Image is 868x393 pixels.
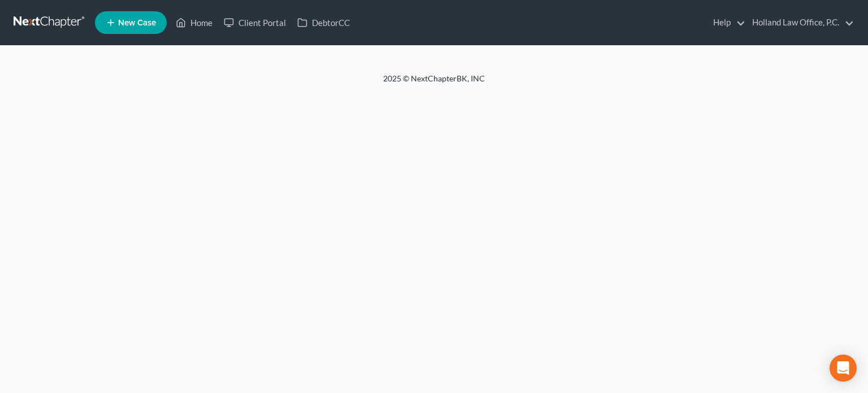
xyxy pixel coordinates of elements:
a: Home [170,12,218,33]
div: Open Intercom Messenger [830,355,857,382]
div: 2025 © NextChapterBK, INC [112,73,756,93]
new-legal-case-button: New Case [95,11,167,34]
a: DebtorCC [292,12,355,33]
a: Holland Law Office, P.C. [747,12,854,33]
a: Client Portal [218,12,292,33]
a: Help [708,12,745,33]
